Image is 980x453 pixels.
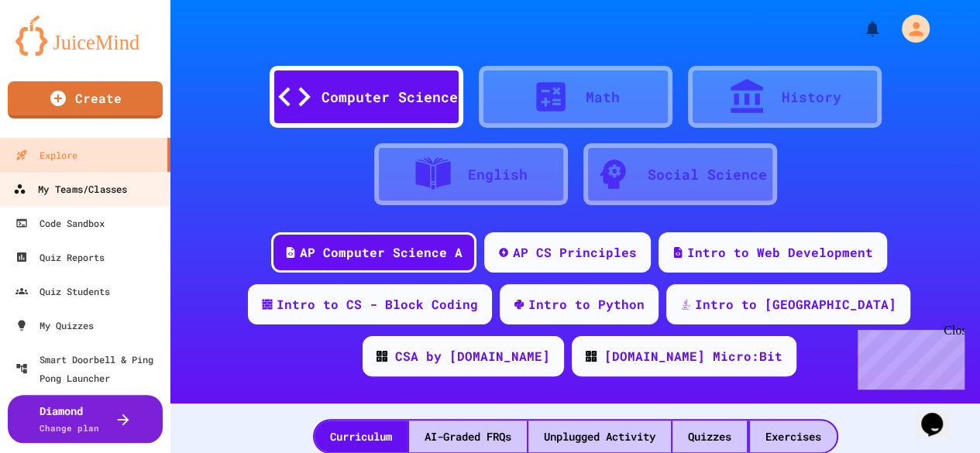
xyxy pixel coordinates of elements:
div: My Account [885,11,934,46]
div: Intro to Web Development [687,243,873,262]
span: Change plan [40,422,99,434]
a: Create [8,81,163,118]
div: Social Science [648,164,767,185]
div: History [782,87,841,108]
div: Quiz Students [15,282,110,300]
img: CODE_logo_RGB.png [586,351,597,362]
div: My Teams/Classes [13,180,127,199]
div: Intro to [GEOGRAPHIC_DATA] [695,295,896,314]
div: Exercises [750,420,837,452]
div: English [468,164,528,185]
div: Intro to CS - Block Coding [277,295,478,314]
div: Chat with us now!Close [6,6,107,98]
iframe: chat widget [851,324,965,390]
div: Code Sandbox [15,214,105,232]
div: Math [586,87,620,108]
div: Quiz Reports [15,248,105,266]
img: logo-orange.svg [15,15,155,56]
div: Explore [15,146,77,164]
div: Curriculum [315,420,407,452]
button: DiamondChange plan [8,395,163,443]
div: Unplugged Activity [528,420,671,452]
div: Diamond [40,403,99,435]
div: AP Computer Science A [300,243,462,262]
div: Quizzes [672,420,747,452]
div: My Quizzes [15,316,94,335]
img: CODE_logo_RGB.png [377,351,387,362]
div: My Notifications [834,15,885,42]
iframe: chat widget [915,391,965,438]
div: Smart Doorbell & Ping Pong Launcher [15,350,164,387]
div: AP CS Principles [513,243,637,262]
div: AI-Graded FRQs [409,420,527,452]
div: CSA by [DOMAIN_NAME] [395,347,550,365]
div: Computer Science [322,87,458,108]
div: Intro to Python [528,295,645,314]
div: [DOMAIN_NAME] Micro:Bit [604,347,782,365]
